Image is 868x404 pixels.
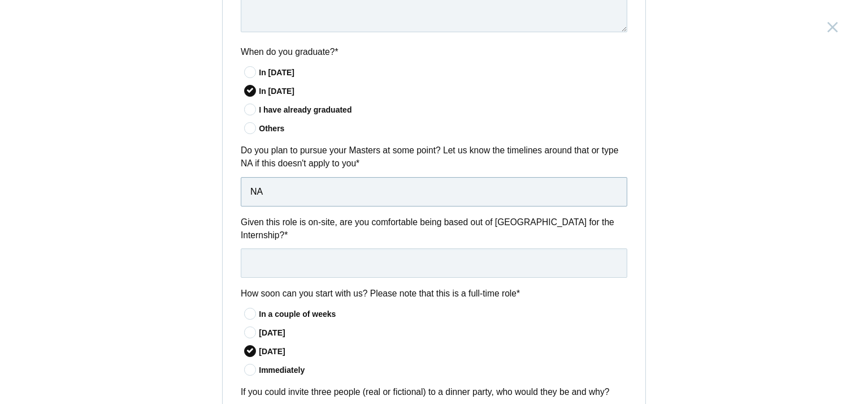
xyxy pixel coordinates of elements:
[241,45,627,58] label: When do you graduate?
[241,385,627,398] label: If you could invite three people (real or fictional) to a dinner party, who would they be and why?
[241,216,627,242] label: Given this role is on-site, are you comfortable being based out of [GEOGRAPHIC_DATA] for the Inte...
[259,308,627,320] div: In a couple of weeks
[259,364,627,376] div: Immediately
[259,85,627,97] div: In [DATE]
[259,67,627,79] div: In [DATE]
[259,327,627,339] div: [DATE]
[259,104,627,116] div: I have already graduated
[241,287,627,300] label: How soon can you start with us? Please note that this is a full-time role
[259,346,627,358] div: [DATE]
[241,144,627,170] label: Do you plan to pursue your Masters at some point? Let us know the timelines around that or type N...
[259,123,627,135] div: Others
